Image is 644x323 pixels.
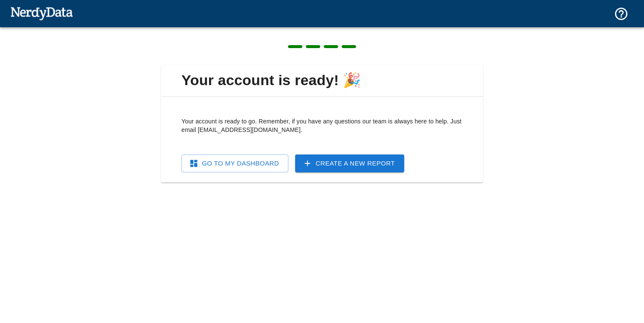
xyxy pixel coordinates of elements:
a: Create a New Report [295,154,404,172]
span: Your account is ready! 🎉 [168,71,476,89]
img: NerdyData.com [10,5,73,22]
p: Your account is ready to go. Remember, if you have any questions our team is always here to help.... [181,117,463,134]
button: Support and Documentation [609,1,634,26]
a: Go To My Dashboard [181,154,288,172]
